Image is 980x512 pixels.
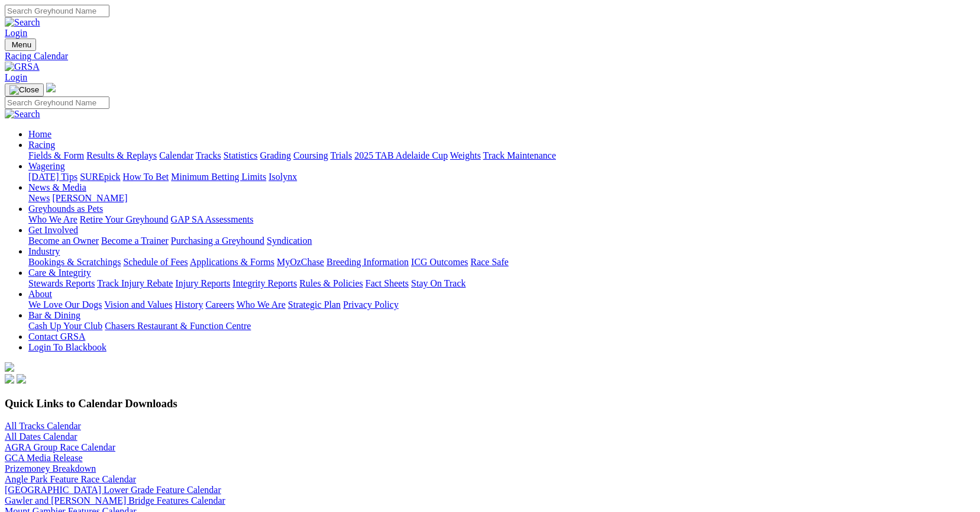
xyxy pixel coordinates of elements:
div: Care & Integrity [28,278,975,289]
a: Login [5,72,27,82]
a: MyOzChase [277,257,324,267]
div: Wagering [28,172,975,182]
a: We Love Our Dogs [28,300,102,310]
a: ICG Outcomes [411,257,468,267]
a: Results & Replays [86,150,157,160]
a: Purchasing a Greyhound [171,236,264,246]
div: Greyhounds as Pets [28,214,975,225]
img: Search [5,109,40,120]
a: Fields & Form [28,150,84,160]
a: Rules & Policies [299,278,363,288]
img: twitter.svg [17,374,26,384]
a: Cash Up Your Club [28,321,102,331]
input: Search [5,5,109,17]
h3: Quick Links to Calendar Downloads [5,397,975,410]
button: Toggle navigation [5,38,36,51]
a: Strategic Plan [288,300,341,310]
a: Tracks [196,150,221,160]
a: Track Injury Rebate [97,278,173,288]
img: logo-grsa-white.png [5,362,14,372]
a: Racing [28,140,55,150]
a: Who We Are [237,300,286,310]
a: Racing Calendar [5,51,975,62]
a: Integrity Reports [232,278,297,288]
a: Home [28,129,51,139]
a: [GEOGRAPHIC_DATA] Lower Grade Feature Calendar [5,485,221,495]
a: All Tracks Calendar [5,421,81,431]
a: Angle Park Feature Race Calendar [5,474,136,484]
a: Calendar [159,150,193,160]
a: Wagering [28,161,65,171]
a: Vision and Values [104,300,172,310]
a: Stay On Track [411,278,465,288]
span: Menu [12,40,31,49]
a: Contact GRSA [28,331,85,342]
img: facebook.svg [5,374,14,384]
a: All Dates Calendar [5,432,77,442]
div: News & Media [28,193,975,204]
a: AGRA Group Race Calendar [5,442,115,452]
a: Race Safe [470,257,508,267]
img: logo-grsa-white.png [46,83,56,92]
input: Search [5,96,109,109]
a: Coursing [293,150,328,160]
img: GRSA [5,62,40,72]
a: GAP SA Assessments [171,214,254,224]
a: About [28,289,52,299]
a: Grading [260,150,291,160]
a: News & Media [28,182,86,192]
img: Close [9,85,39,95]
a: Schedule of Fees [123,257,187,267]
div: Bar & Dining [28,321,975,331]
button: Toggle navigation [5,83,44,96]
a: Weights [450,150,481,160]
a: Prizemoney Breakdown [5,463,96,474]
a: [DATE] Tips [28,172,77,182]
a: GCA Media Release [5,453,83,463]
a: Retire Your Greyhound [80,214,169,224]
img: Search [5,17,40,28]
a: Track Maintenance [483,150,556,160]
a: Get Involved [28,225,78,235]
a: Minimum Betting Limits [171,172,266,182]
a: Applications & Forms [190,257,274,267]
a: How To Bet [123,172,169,182]
a: Login To Blackbook [28,342,106,352]
a: Bar & Dining [28,310,80,320]
a: Injury Reports [175,278,230,288]
a: [PERSON_NAME] [52,193,127,203]
a: Login [5,28,27,38]
div: About [28,300,975,310]
a: Syndication [267,236,312,246]
a: Chasers Restaurant & Function Centre [105,321,251,331]
a: Bookings & Scratchings [28,257,121,267]
a: Care & Integrity [28,268,91,278]
a: Become a Trainer [101,236,169,246]
div: Industry [28,257,975,268]
a: Careers [205,300,234,310]
a: Greyhounds as Pets [28,204,103,214]
a: Statistics [224,150,258,160]
a: Fact Sheets [366,278,409,288]
a: Isolynx [269,172,297,182]
a: 2025 TAB Adelaide Cup [354,150,448,160]
a: Industry [28,246,60,256]
a: History [174,300,203,310]
a: SUREpick [80,172,120,182]
a: News [28,193,50,203]
a: Become an Owner [28,236,99,246]
a: Who We Are [28,214,77,224]
a: Privacy Policy [343,300,399,310]
div: Racing [28,150,975,161]
a: Gawler and [PERSON_NAME] Bridge Features Calendar [5,495,225,505]
a: Trials [330,150,352,160]
div: Get Involved [28,236,975,246]
a: Breeding Information [326,257,409,267]
a: Stewards Reports [28,278,95,288]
